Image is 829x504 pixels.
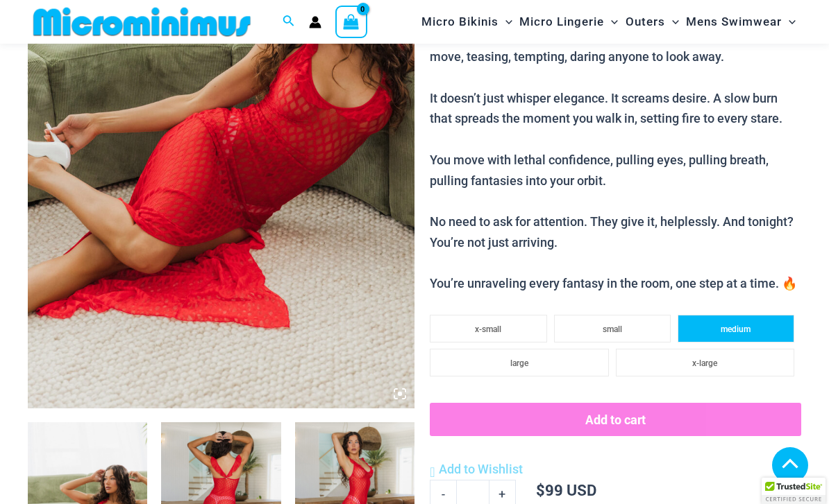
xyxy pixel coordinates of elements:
nav: Site Navigation [416,2,801,42]
a: Micro BikinisMenu ToggleMenu Toggle [418,4,516,40]
a: Micro LingerieMenu ToggleMenu Toggle [516,4,621,40]
span: Mens Swimwear [686,4,782,40]
span: Menu Toggle [604,4,618,40]
img: MM SHOP LOGO FLAT [28,6,256,37]
a: Search icon link [283,13,295,31]
a: Account icon link [309,16,321,28]
a: View Shopping Cart, empty [335,6,367,37]
li: large [430,349,608,376]
span: Add to Wishlist [439,462,523,476]
a: OutersMenu ToggleMenu Toggle [622,4,683,40]
span: small [603,324,622,334]
li: medium [678,315,794,342]
span: Menu Toggle [782,4,796,40]
li: small [554,315,671,342]
a: Add to Wishlist [430,459,522,480]
span: large [510,358,528,368]
span: Micro Lingerie [519,4,604,40]
span: x-large [692,358,717,368]
div: TrustedSite Certified [762,478,826,504]
span: Micro Bikinis [421,4,499,40]
bdi: 99 USD [536,480,596,500]
span: Menu Toggle [499,4,512,40]
span: $ [536,480,545,500]
span: Menu Toggle [665,4,679,40]
a: Mens SwimwearMenu ToggleMenu Toggle [683,4,799,40]
span: Outers [626,4,665,40]
span: medium [721,324,751,334]
span: x-small [475,324,501,334]
button: Add to cart [430,403,801,436]
li: x-small [430,315,546,342]
li: x-large [616,349,794,376]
